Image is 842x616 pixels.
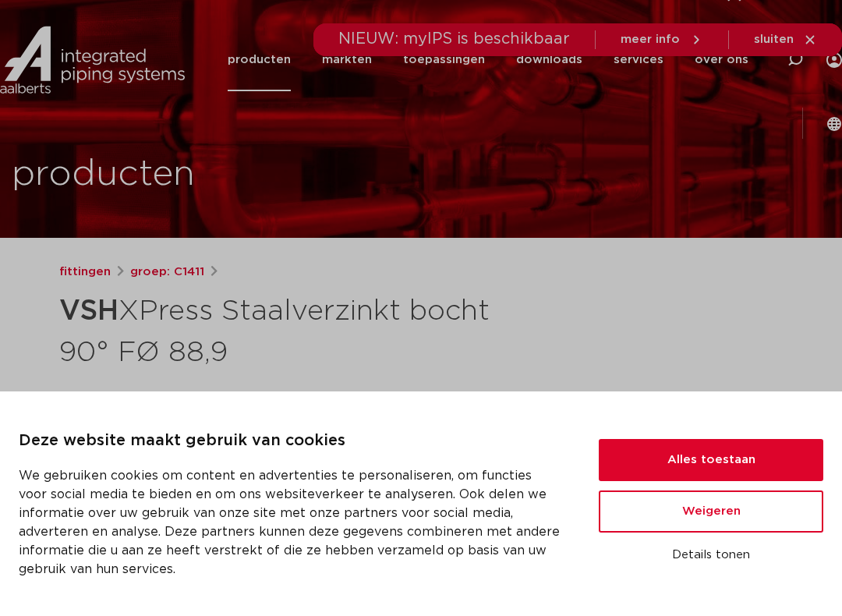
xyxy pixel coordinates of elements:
[754,33,817,47] a: sluiten
[59,288,536,372] h1: XPress Staalverzinkt bocht 90° FØ 88,9
[19,466,561,579] p: We gebruiken cookies om content en advertenties te personaliseren, om functies voor social media ...
[338,31,570,47] span: NIEUW: myIPS is beschikbaar
[621,34,680,45] span: meer info
[19,429,561,454] p: Deze website maakt gebruik van cookies
[695,28,748,91] a: over ons
[599,542,823,568] button: Details tonen
[516,28,582,91] a: downloads
[228,28,748,91] nav: Menu
[403,28,485,91] a: toepassingen
[59,297,119,325] strong: VSH
[228,28,291,91] a: producten
[754,34,794,45] span: sluiten
[59,263,111,281] a: fittingen
[621,33,703,47] a: meer info
[322,28,372,91] a: markten
[826,28,842,91] div: my IPS
[599,490,823,533] button: Weigeren
[130,263,204,281] a: groep: C1411
[12,150,195,200] h1: producten
[614,28,663,91] a: services
[599,439,823,481] button: Alles toestaan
